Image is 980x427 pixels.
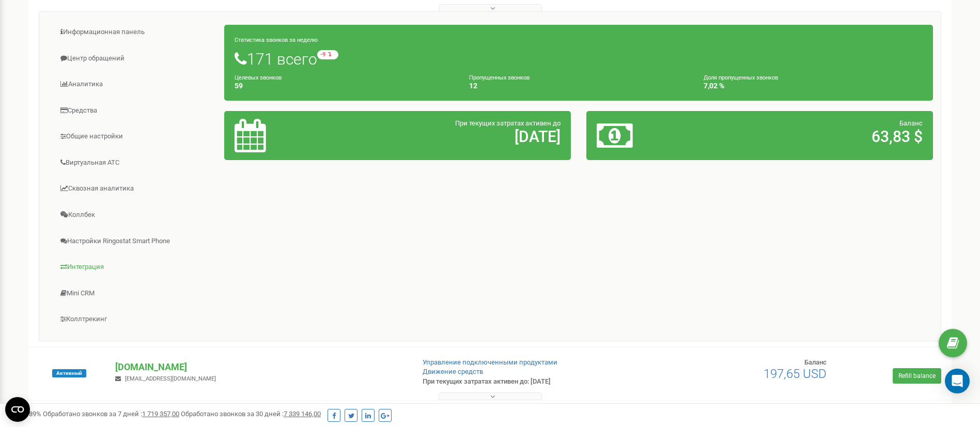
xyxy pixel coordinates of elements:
small: Пропущенных звонков [469,74,530,81]
h4: 59 [235,82,454,90]
a: Сквозная аналитика [47,176,225,201]
div: Open Intercom Messenger [945,369,970,393]
small: Доля пропущенных звонков [704,74,778,81]
a: Центр обращений [47,46,225,71]
a: Настройки Ringostat Smart Phone [47,229,225,254]
a: Движение средств [423,368,483,375]
small: Статистика звонков за неделю [235,37,318,43]
a: Аналитика [47,72,225,97]
a: Коллбек [47,202,225,228]
small: Целевых звонков [235,74,282,81]
p: При текущих затратах активен до: [DATE] [423,377,636,387]
a: Интеграция [47,255,225,280]
span: Баланс [804,358,827,366]
h4: 7,02 % [704,82,923,90]
h1: 171 всего [235,50,923,68]
button: Open CMP widget [5,397,30,422]
a: Mini CRM [47,281,225,306]
h2: [DATE] [348,128,561,145]
span: Обработано звонков за 7 дней : [43,410,179,418]
span: Активный [52,369,86,377]
a: Общие настройки [47,124,225,149]
small: -9 [317,50,338,59]
span: [EMAIL_ADDRESS][DOMAIN_NAME] [125,375,216,382]
span: Баланс [899,119,923,127]
a: Коллтрекинг [47,307,225,332]
a: Управление подключенными продуктами [423,358,557,366]
a: Refill balance [893,368,941,384]
h4: 12 [469,82,688,90]
a: Средства [47,98,225,123]
a: Информационная панель [47,20,225,45]
span: 197,65 USD [764,367,827,381]
p: [DOMAIN_NAME] [115,360,406,374]
u: 1 719 357,00 [142,410,179,418]
u: 7 339 146,00 [284,410,321,418]
a: Виртуальная АТС [47,150,225,176]
span: При текущих затратах активен до [455,119,561,127]
span: Обработано звонков за 30 дней : [181,410,321,418]
h2: 63,83 $ [710,128,923,145]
